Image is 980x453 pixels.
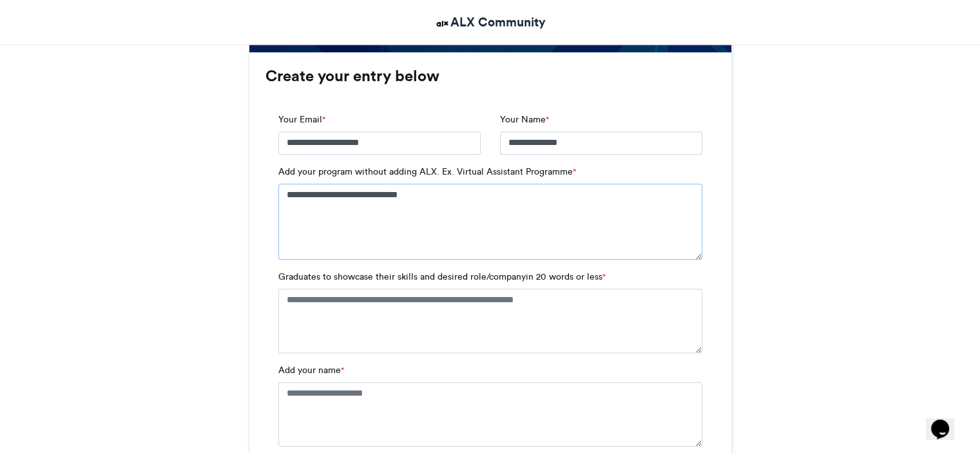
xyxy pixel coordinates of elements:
[278,270,606,284] label: Graduates to showcase their skills and desired role/companyin 20 words or less
[278,113,325,126] label: Your Email
[434,15,450,32] img: ALX Community
[434,13,546,32] a: ALX Community
[926,401,967,440] iframe: chat widget
[278,363,344,377] label: Add your name
[500,113,549,126] label: Your Name
[265,68,715,84] h3: Create your entry below
[278,165,576,178] label: Add your program without adding ALX. Ex. Virtual Assistant Programme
